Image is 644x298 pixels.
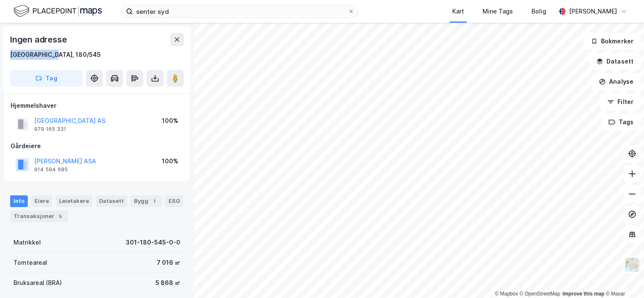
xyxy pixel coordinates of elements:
div: Bruksareal (BRA) [13,278,62,288]
div: Hjemmelshaver [11,101,183,111]
div: [PERSON_NAME] [569,6,617,16]
div: 1 [150,197,158,205]
div: Mine Tags [483,6,513,16]
div: Info [10,195,28,207]
a: Mapbox [495,291,518,297]
div: 979 165 331 [34,126,66,133]
input: Søk på adresse, matrikkel, gårdeiere, leietakere eller personer [133,5,348,18]
button: Analyse [592,73,641,90]
button: Datasett [589,53,641,70]
div: Bolig [531,6,546,16]
div: 100% [162,156,178,166]
div: 100% [162,116,178,126]
div: Kart [452,6,464,16]
a: OpenStreetMap [520,291,561,297]
div: [GEOGRAPHIC_DATA], 180/545 [10,50,101,60]
div: 7 016 ㎡ [157,258,180,268]
div: Datasett [96,195,127,207]
div: Gårdeiere [11,141,183,151]
div: Kontrollprogram for chat [602,258,644,298]
iframe: Chat Widget [602,258,644,298]
div: Leietakere [56,195,92,207]
button: Tag [10,70,83,87]
div: Bygg [131,195,162,207]
div: Ingen adresse [10,33,68,46]
button: Filter [600,93,641,110]
div: Eiere [31,195,52,207]
div: 301-180-545-0-0 [126,237,180,247]
img: Z [624,257,640,273]
a: Improve this map [563,291,604,297]
div: ESG [165,195,183,207]
div: 5 868 ㎡ [156,278,180,288]
img: logo.f888ab2527a4732fd821a326f86c7f29.svg [13,4,102,19]
button: Bokmerker [584,33,641,50]
div: Transaksjoner [10,210,68,222]
div: 914 594 685 [34,166,68,173]
div: Matrikkel [13,237,41,247]
div: 5 [56,212,64,221]
button: Tags [601,114,641,130]
div: Tomteareal [13,258,47,268]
